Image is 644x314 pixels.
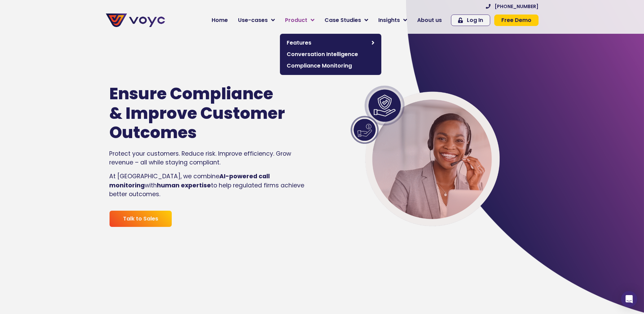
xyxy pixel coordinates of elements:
[207,14,233,27] a: Home
[283,49,378,60] a: Conversation Intelligence
[494,15,539,26] a: Free Demo
[373,14,412,27] a: Insights
[233,14,280,27] a: Use-cases
[319,14,373,27] a: Case Studies
[109,172,307,199] p: At [GEOGRAPHIC_DATA], we combine with to help regulated firms achieve better outcomes.
[325,16,361,24] span: Case Studies
[412,14,447,27] a: About us
[109,149,307,167] p: Protect your customers. Reduce risk. Improve efficiency. Grow revenue – all while staying compliant.
[283,60,378,72] a: Compliance Monitoring
[109,210,172,227] a: Talk to Sales
[280,14,319,27] a: Product
[109,172,270,189] strong: AI-powered call monitoring
[212,16,228,24] span: Home
[451,15,490,26] a: Log In
[287,50,375,58] span: Conversation Intelligence
[495,4,539,9] span: [PHONE_NUMBER]
[621,291,637,307] div: Open Intercom Messenger
[467,18,483,23] span: Log In
[287,62,375,70] span: Compliance Monitoring
[417,16,442,24] span: About us
[287,39,368,47] span: Features
[157,181,211,189] strong: human expertise
[378,16,400,24] span: Insights
[106,14,165,27] img: voyc-full-logo
[283,37,378,49] a: Features
[285,16,307,24] span: Product
[486,4,539,9] a: [PHONE_NUMBER]
[501,18,531,23] span: Free Demo
[238,16,268,24] span: Use-cases
[109,84,287,142] h1: Ensure Compliance & Improve Customer Outcomes
[123,216,158,221] span: Talk to Sales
